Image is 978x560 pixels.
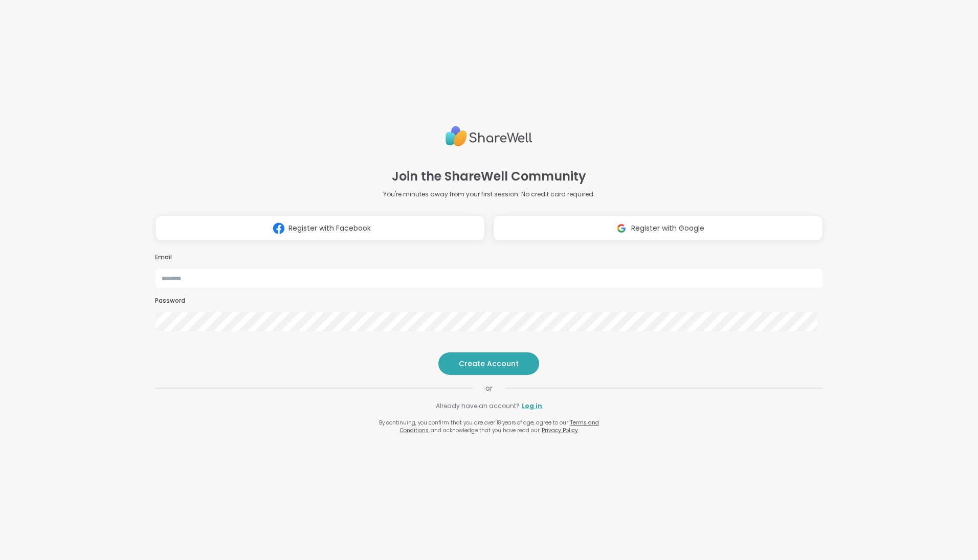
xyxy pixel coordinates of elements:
[431,427,540,434] span: and acknowledge that you have read our
[631,223,704,234] span: Register with Google
[392,167,586,186] h1: Join the ShareWell Community
[379,419,568,427] span: By continuing, you confirm that you are over 18 years of age, agree to our
[493,215,823,241] button: Register with Google
[446,122,532,151] img: ShareWell Logo
[522,401,542,411] a: Log in
[436,401,520,411] span: Already have an account?
[269,219,288,238] img: ShareWell Logomark
[438,352,539,375] button: Create Account
[400,419,599,434] a: Terms and Conditions
[459,359,519,369] span: Create Account
[383,190,595,199] p: You're minutes away from your first session. No credit card required.
[155,297,823,305] h3: Password
[473,383,505,393] span: or
[288,223,371,234] span: Register with Facebook
[155,253,823,262] h3: Email
[155,215,485,241] button: Register with Facebook
[612,219,631,238] img: ShareWell Logomark
[542,427,578,434] a: Privacy Policy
